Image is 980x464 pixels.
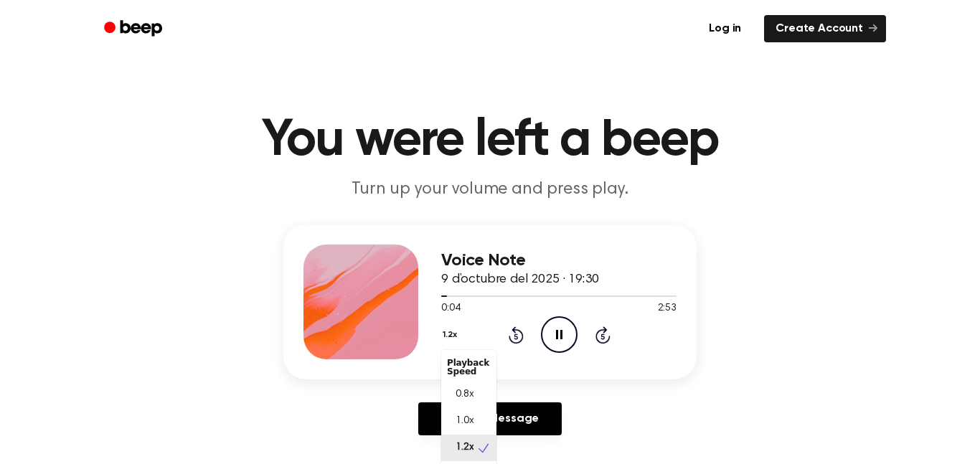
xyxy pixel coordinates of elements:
span: 1.2x [456,440,473,455]
span: 1.0x [456,414,473,429]
div: Playback Speed [441,353,496,382]
span: 0.8x [456,387,473,402]
button: 1.2x [441,323,462,347]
